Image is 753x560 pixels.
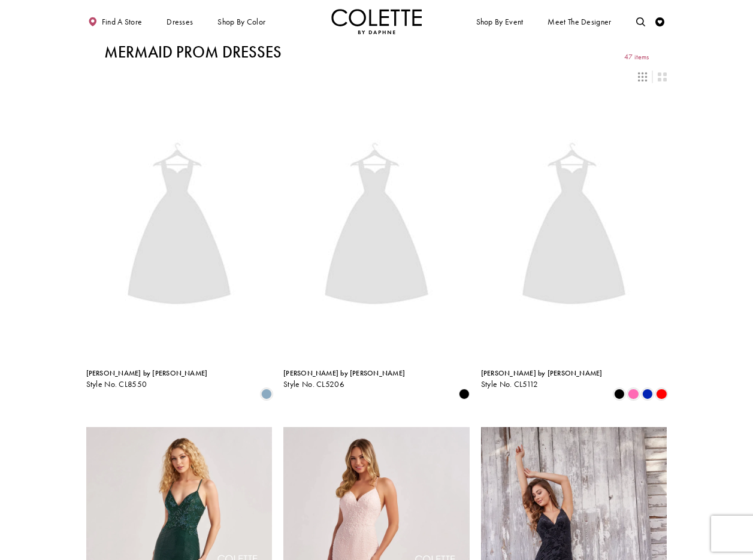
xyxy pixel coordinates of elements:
[283,370,405,389] div: Colette by Daphne Style No. CL5206
[656,389,667,399] i: Red
[86,92,273,363] a: Visit Colette by Daphne Style No. CL8550 Page
[624,53,649,61] span: 47 items
[283,379,344,389] span: Style No. CL5206
[628,389,639,399] i: Pink
[658,72,667,81] span: Switch layout to 2 columns
[459,389,470,399] i: Black
[80,66,672,86] div: Layout Controls
[86,370,208,389] div: Colette by Daphne Style No. CL8550
[86,368,208,378] span: [PERSON_NAME] by [PERSON_NAME]
[481,379,539,389] span: Style No. CL5112
[283,368,405,378] span: [PERSON_NAME] by [PERSON_NAME]
[481,368,603,378] span: [PERSON_NAME] by [PERSON_NAME]
[614,389,625,399] i: Black
[638,72,647,81] span: Switch layout to 3 columns
[261,389,272,399] i: Dusty Blue
[283,92,470,363] a: Visit Colette by Daphne Style No. CL5206 Page
[86,379,147,389] span: Style No. CL8550
[481,92,667,363] a: Visit Colette by Daphne Style No. CL5112 Page
[642,389,653,399] i: Royal Blue
[104,43,282,61] h1: Mermaid Prom Dresses
[481,370,603,389] div: Colette by Daphne Style No. CL5112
